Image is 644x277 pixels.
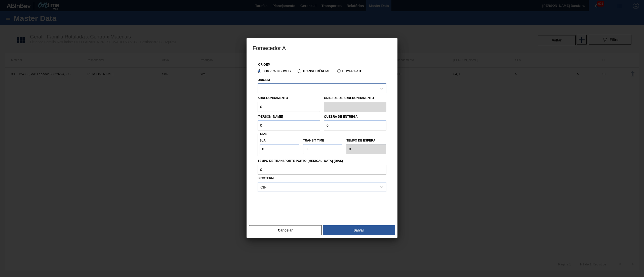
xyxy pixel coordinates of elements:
span: Dias [260,132,267,136]
label: Transferências [298,69,330,73]
button: Cancelar [249,225,322,235]
label: Tempo de espera [346,137,386,144]
label: [PERSON_NAME] [258,115,283,118]
label: Quebra de entrega [324,115,358,118]
label: Incoterm [258,176,274,180]
label: Tempo de Transporte Porto-[MEDICAL_DATA] (dias) [258,157,386,165]
button: Salvar [323,225,395,235]
div: CIF [260,185,266,189]
label: Origem [258,78,270,82]
label: Unidade de arredondamento [324,95,386,102]
label: Compra ATG [337,69,362,73]
label: Origem [258,63,270,66]
label: Transit Time [303,137,343,144]
label: Compra Insumos [258,69,291,73]
label: SLA [260,137,299,144]
label: Arredondamento [258,96,288,100]
h3: Fornecedor A [247,38,397,57]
